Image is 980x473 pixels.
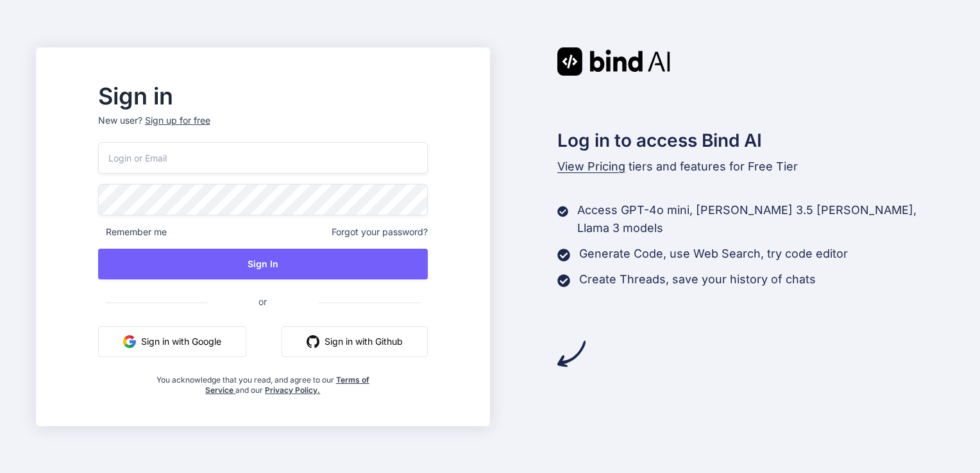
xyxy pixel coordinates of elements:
div: Sign up for free [145,114,210,127]
p: Generate Code, use Web Search, try code editor [579,245,848,263]
a: Terms of Service [205,375,369,395]
div: You acknowledge that you read, and agree to our and our [153,367,373,395]
img: google [123,335,136,348]
img: Bind AI logo [557,47,670,76]
span: Forgot your password? [332,226,428,238]
h2: Sign in [98,86,428,106]
button: Sign in with Google [98,326,246,357]
span: View Pricing [557,160,625,173]
input: Login or Email [98,142,428,174]
p: Create Threads, save your history of chats [579,270,816,288]
a: Privacy Policy. [265,385,320,395]
h2: Log in to access Bind AI [557,127,945,154]
button: Sign in with Github [282,326,428,357]
p: Access GPT-4o mini, [PERSON_NAME] 3.5 [PERSON_NAME], Llama 3 models [577,201,944,237]
span: or [207,286,318,317]
img: arrow [557,340,586,368]
button: Sign In [98,249,428,279]
span: Remember me [98,226,167,238]
p: New user? [98,114,428,142]
p: tiers and features for Free Tier [557,158,945,176]
img: github [307,335,319,348]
